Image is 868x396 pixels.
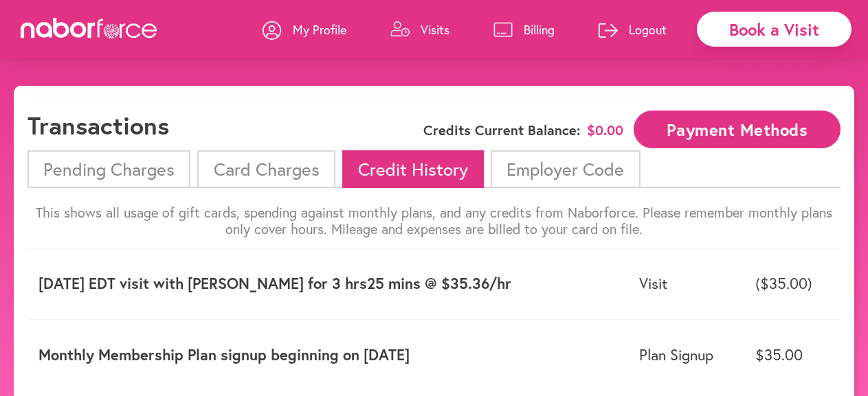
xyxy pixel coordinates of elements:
[697,12,852,47] div: Book a Visit
[197,150,335,188] li: Card Charges
[27,150,190,188] li: Pending Charges
[27,110,169,140] h1: Transactions
[587,122,623,139] span: $ 0.00
[38,346,617,364] p: Monthly Membership Plan signup beginning on [DATE]
[493,9,555,50] a: Billing
[629,21,667,38] p: Logout
[293,21,346,38] p: My Profile
[27,205,841,237] p: This shows all usage of gift cards, spending against monthly plans, and any credits from Naborfor...
[599,9,667,50] a: Logout
[524,21,555,38] p: Billing
[421,21,449,38] p: Visits
[628,319,745,390] td: Plan Signup
[491,150,640,188] li: Employer Code
[634,121,841,135] a: Payment Methods
[342,150,484,188] li: Credit History
[628,248,745,319] td: Visit
[38,275,617,292] p: [DATE] EDT visit with [PERSON_NAME] for 3 hrs25 mins @ $35.36/hr
[390,9,449,50] a: Visits
[263,9,346,50] a: My Profile
[744,319,841,390] td: $35.00
[423,122,580,139] span: Credits Current Balance:
[634,110,841,148] button: Payment Methods
[744,248,841,319] td: ($35.00)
